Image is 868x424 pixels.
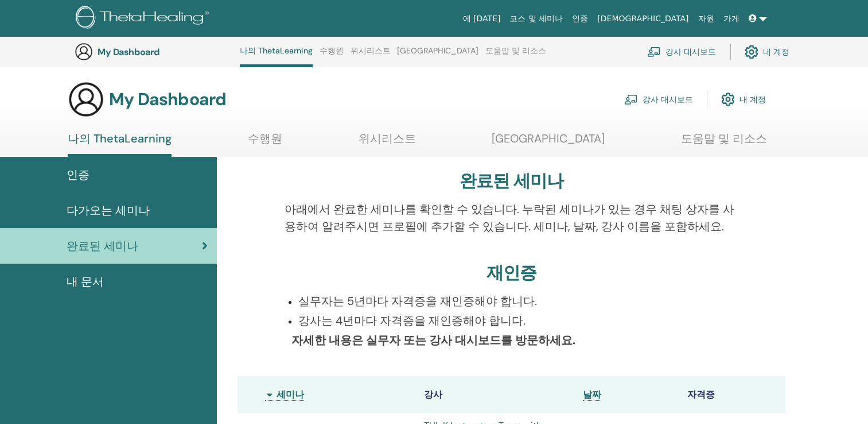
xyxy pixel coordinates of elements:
[76,6,213,32] img: logo.png
[719,8,744,29] a: 가게
[397,46,478,64] a: [GEOGRAPHIC_DATA]
[359,132,416,154] a: 위시리스트
[567,8,593,29] a: 인증
[67,273,104,290] span: 내 문서
[647,47,661,57] img: chalkboard-teacher.svg
[485,46,546,64] a: 도움말 및 리소스
[68,132,172,157] a: 나의 ThetaLearning
[298,312,738,329] p: 강사는 4년마다 자격증을 재인증해야 합니다.
[583,388,601,401] a: 날짜
[351,46,391,64] a: 위시리스트
[248,132,282,154] a: 수행원
[98,47,212,57] h3: My Dashboard
[624,94,638,105] img: chalkboard-teacher.svg
[505,8,567,29] a: 코스 및 세미나
[460,171,563,191] h3: 완료된 세미나
[298,292,738,310] p: 실무자는 5년마다 자격증을 재인증해야 합니다.
[694,8,719,29] a: 자원
[68,81,104,118] img: generic-user-icon.jpg
[240,46,313,67] a: 나의 ThetaLearning
[418,376,577,413] th: 강사
[583,388,601,400] span: 날짜
[624,87,693,112] a: 강사 대시보드
[682,376,785,413] th: 자격증
[486,263,537,283] h3: 재인증
[721,90,735,109] img: cog.svg
[320,46,344,64] a: 수행원
[745,42,758,61] img: cog.svg
[593,8,693,29] a: [DEMOGRAPHIC_DATA]
[109,89,226,110] h3: My Dashboard
[67,202,150,219] span: 다가오는 세미나
[745,39,789,64] a: 내 계정
[291,333,575,348] b: 자세한 내용은 실무자 또는 강사 대시보드를 방문하세요.
[67,166,89,183] span: 인증
[492,132,605,154] a: [GEOGRAPHIC_DATA]
[285,201,738,235] p: 아래에서 완료한 세미나를 확인할 수 있습니다. 누락된 세미나가 있는 경우 채팅 상자를 사용하여 알려주시면 프로필에 추가할 수 있습니다. 세미나, 날짜, 강사 이름을 포함하세요.
[721,87,766,112] a: 내 계정
[458,8,505,29] a: 에 [DATE]
[681,132,767,154] a: 도움말 및 리소스
[647,39,716,64] a: 강사 대시보드
[75,43,93,61] img: generic-user-icon.jpg
[67,237,138,255] span: 완료된 세미나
